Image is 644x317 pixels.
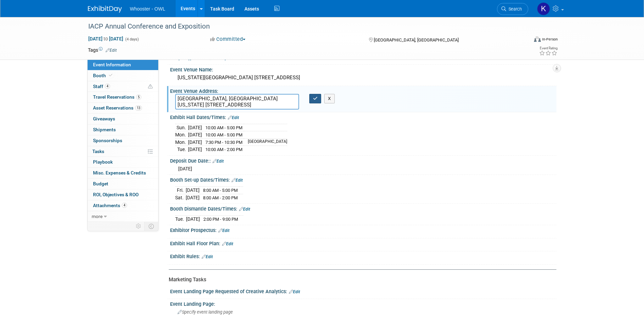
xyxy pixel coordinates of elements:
div: Event Venue Address: [170,86,556,95]
a: Edit [202,254,213,259]
span: 4 [122,203,127,208]
div: Marketing Tasks [169,276,551,283]
a: Search [497,3,528,15]
td: Tue. [175,146,188,153]
span: 5 [136,95,141,100]
a: Edit [232,178,243,183]
img: Kamila Castaneda [537,2,550,15]
a: ROI, Objectives & ROO [88,189,158,200]
span: 4 [105,84,110,89]
span: Playbook [93,159,113,165]
span: Staff [93,84,110,89]
td: [DATE] [188,131,202,139]
div: [US_STATE][GEOGRAPHIC_DATA] [STREET_ADDRESS] [175,72,551,83]
div: Booth Set-up Dates/Times: [170,175,556,184]
span: Misc. Expenses & Credits [93,170,146,176]
i: Booth reservation complete [109,73,112,77]
a: Giveaways [88,114,158,124]
a: Budget [88,179,158,189]
span: 8:00 AM - 5:00 PM [203,188,238,193]
a: Edit [213,159,224,164]
span: 7:30 PM - 10:30 PM [205,140,242,145]
td: [DATE] [188,124,202,131]
span: to [103,36,109,41]
span: 10:00 AM - 5:00 PM [205,132,242,137]
span: Booth [93,73,114,78]
a: Sponsorships [88,135,158,146]
td: [GEOGRAPHIC_DATA] [244,138,287,146]
img: ExhibitDay [88,6,122,13]
span: more [92,214,103,219]
td: [DATE] [188,138,202,146]
a: Booth [88,70,158,81]
a: Asset Reservations13 [88,103,158,113]
a: Edit [106,48,117,53]
div: In-Person [542,37,558,42]
span: 8:00 AM - 2:00 PM [203,195,238,200]
td: Sat. [175,194,186,201]
div: Exhibit Rules: [170,251,556,260]
span: ROI, Objectives & ROO [93,192,139,197]
td: [DATE] [186,187,200,194]
span: Specify event landing page [178,310,233,315]
span: 2:00 PM - 9:00 PM [203,217,238,222]
button: Committed [208,36,248,43]
span: Attachments [93,203,127,208]
span: Asset Reservations [93,105,142,111]
span: [DATE] [178,166,192,171]
a: Shipments [88,124,158,135]
div: Event Landing Page: [170,299,556,307]
a: Edit [228,115,239,120]
div: Exhibitor Prospectus: [170,225,556,234]
div: Deposit Due Date:: [170,156,556,165]
span: [DATE] [DATE] [88,36,124,42]
span: Sponsorships [93,138,122,143]
td: Mon. [175,131,188,139]
div: Event Rating [539,47,557,50]
a: Attachments4 [88,200,158,211]
a: Travel Reservations5 [88,92,158,102]
div: IACP Annual Conference and Exposition [86,20,518,33]
td: Sun. [175,124,188,131]
td: [DATE] [186,215,200,222]
span: Whooster - OWL [130,6,165,12]
td: Toggle Event Tabs [144,222,158,231]
td: Fri. [175,187,186,194]
a: Edit [239,207,250,212]
div: Event Venue Name: [170,65,556,73]
a: Tasks [88,146,158,157]
a: Edit [289,289,300,294]
div: Event Landing Page Requested of Creative Analytics: [170,286,556,295]
span: Potential Scheduling Conflict -- at least one attendee is tagged in another overlapping event. [148,84,153,90]
span: Giveaways [93,116,115,121]
img: Format-Inperson.png [534,36,541,42]
a: Edit [222,241,233,246]
span: 13 [135,105,142,111]
a: [URL][DOMAIN_NAME] [178,55,226,61]
span: Shipments [93,127,116,132]
span: 10:00 AM - 2:00 PM [205,147,242,152]
span: 10:00 AM - 5:00 PM [205,125,242,130]
td: Mon. [175,138,188,146]
td: [DATE] [188,146,202,153]
div: Booth Dismantle Dates/Times: [170,204,556,213]
a: Playbook [88,157,158,167]
a: Edit [218,228,229,233]
td: [DATE] [186,194,200,201]
a: Staff4 [88,81,158,92]
a: Event Information [88,60,158,70]
span: Travel Reservations [93,94,141,100]
span: [GEOGRAPHIC_DATA], [GEOGRAPHIC_DATA] [374,37,459,43]
div: Event Format [488,35,558,46]
span: Tasks [92,149,104,154]
button: X [324,94,335,103]
td: Tags [88,47,117,53]
span: Budget [93,181,108,186]
span: Event Information [93,62,131,67]
span: (4 days) [125,37,139,41]
td: Tue. [175,215,186,222]
td: Personalize Event Tab Strip [133,222,145,231]
div: Exhibit Hall Dates/Times: [170,112,556,121]
div: Exhibit Hall Floor Plan: [170,238,556,247]
span: Search [506,6,522,12]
